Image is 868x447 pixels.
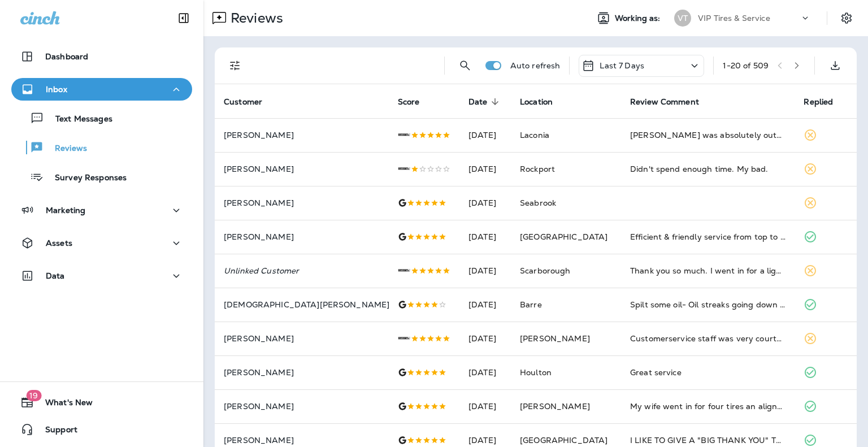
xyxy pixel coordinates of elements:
p: Assets [46,238,72,248]
div: Great service [630,367,786,378]
span: 19 [26,390,41,401]
td: [DATE] [459,322,511,355]
p: [PERSON_NAME] [224,436,380,445]
p: [PERSON_NAME] [224,368,380,377]
button: Collapse Sidebar [168,7,199,29]
td: [DATE] [459,186,511,220]
td: [DATE] [459,118,511,152]
td: [DATE] [459,288,511,322]
p: [PERSON_NAME] [224,198,380,207]
div: Thank you so much. I went in for a light bulb on my CRV and they put it in for me no voice . So g... [630,265,786,276]
span: Seabrook [520,198,556,208]
p: Survey Responses [44,173,127,184]
p: Reviews [44,144,87,154]
span: [GEOGRAPHIC_DATA] [520,232,607,242]
td: [DATE] [459,389,511,423]
div: Efficient & friendly service from top to bottom. Free state inspections for military veterans is ... [630,231,786,242]
div: Fritz was absolutely outstanding with his knowledge, commitment to his customers, personable, and... [630,129,786,141]
span: What's New [34,398,93,411]
div: I LIKE TO GIVE A "BIG THANK YOU" TO THE STAFF THAT TOOK CARE OF MY VEHICLE. ALL OF THE CONCERNS I... [630,435,786,446]
div: Didn't spend enough time. My bad. [630,163,786,175]
p: [PERSON_NAME] [224,232,380,241]
p: [PERSON_NAME] [224,131,380,140]
button: Survey Responses [11,165,192,189]
p: Reviews [226,10,283,27]
span: Review Comment [630,97,699,107]
span: Replied [804,97,833,107]
button: Dashboard [11,45,192,68]
p: VIP Tires & Service [698,14,770,23]
span: Date [468,97,488,107]
button: Export as CSV [824,54,847,77]
span: Working as: [615,14,663,23]
button: 19What's New [11,391,192,414]
button: Inbox [11,78,192,101]
p: Unlinked Customer [224,266,380,275]
button: Marketing [11,199,192,222]
span: Laconia [520,130,549,140]
p: Dashboard [45,52,88,61]
span: Houlton [520,367,552,377]
button: Filters [224,54,246,77]
p: Inbox [46,85,67,94]
span: [PERSON_NAME] [520,401,590,411]
span: Replied [804,97,848,107]
button: Assets [11,232,192,254]
span: Review Comment [630,97,714,107]
div: My wife went in for four tires an alignment and an oil change on her rogue and was greeted immedi... [630,401,786,412]
p: Text Messages [44,114,112,125]
button: Support [11,418,192,441]
td: [DATE] [459,220,511,254]
div: 1 - 20 of 509 [723,61,769,70]
td: [DATE] [459,152,511,186]
td: [DATE] [459,355,511,389]
p: Last 7 Days [600,61,644,70]
div: VT [674,10,691,27]
button: Settings [836,8,857,28]
span: Customer [224,97,277,107]
button: Data [11,264,192,287]
span: Rockport [520,164,555,174]
span: Date [468,97,502,107]
p: Data [46,271,65,280]
button: Text Messages [11,106,192,130]
p: [PERSON_NAME] [224,334,380,343]
p: [PERSON_NAME] [224,402,380,411]
span: [PERSON_NAME] [520,333,590,344]
span: Location [520,97,553,107]
button: Search Reviews [454,54,476,77]
td: [DATE] [459,254,511,288]
span: [GEOGRAPHIC_DATA] [520,435,607,445]
span: Customer [224,97,262,107]
span: Score [398,97,420,107]
p: [PERSON_NAME] [224,164,380,173]
p: Marketing [46,206,85,215]
div: Customerservice staff was very courteous and held the highest standards of professionalism in cus... [630,333,786,344]
span: Score [398,97,435,107]
button: Reviews [11,136,192,159]
p: Auto refresh [510,61,561,70]
span: Scarborough [520,266,571,276]
p: [DEMOGRAPHIC_DATA][PERSON_NAME] [224,300,380,309]
div: Spilt some oil- Oil streaks going down the front grill and could smell the oil using the air cond... [630,299,786,310]
span: Barre [520,300,542,310]
span: Support [34,425,77,439]
span: Location [520,97,567,107]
